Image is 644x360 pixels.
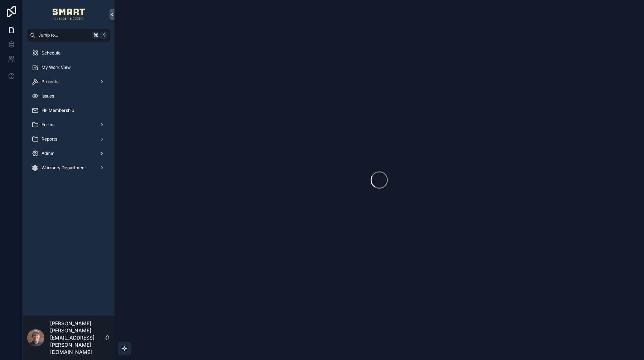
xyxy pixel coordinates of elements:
a: Schedule [27,47,110,60]
span: Forms [42,122,54,128]
span: K [101,32,107,38]
span: Reports [42,136,57,142]
span: FIF Membership [42,108,74,113]
span: My Work View [42,65,71,70]
a: Reports [27,133,110,146]
span: Schedule [42,50,60,56]
a: FIF Membership [27,104,110,117]
span: Projects [42,79,58,85]
span: Warranty Department [42,165,86,171]
a: Issues [27,90,110,103]
span: Jump to... [38,32,89,38]
a: Forms [27,118,110,131]
button: Jump to...K [27,29,110,42]
span: Issues [42,93,54,99]
a: Warranty Department [27,161,110,174]
p: [PERSON_NAME] [PERSON_NAME][EMAIL_ADDRESS][PERSON_NAME][DOMAIN_NAME] [50,320,104,356]
span: Admin [42,151,54,156]
a: My Work View [27,61,110,74]
a: Admin [27,147,110,160]
div: scrollable content [23,42,114,184]
img: App logo [53,9,85,20]
a: Projects [27,75,110,88]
